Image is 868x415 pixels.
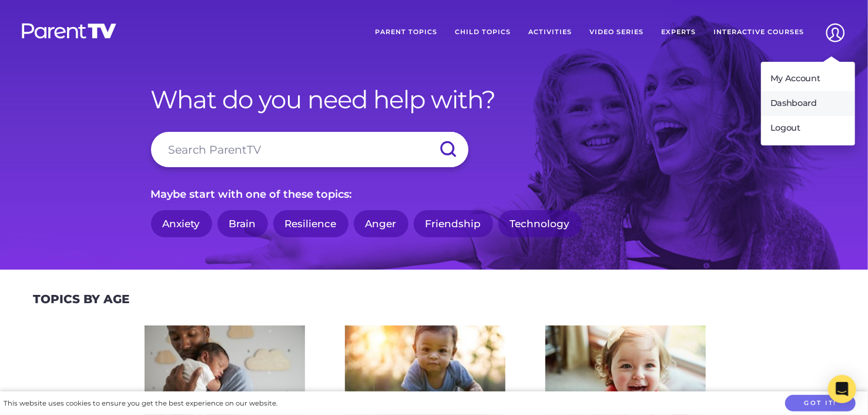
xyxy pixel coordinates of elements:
[414,210,493,238] a: Friendship
[652,18,705,47] a: Experts
[427,132,468,167] input: Submit
[151,210,212,238] a: Anxiety
[828,375,856,403] div: Open Intercom Messenger
[705,18,813,47] a: Interactive Courses
[151,185,718,204] p: Maybe start with one of these topics:
[446,18,520,47] a: Child Topics
[33,292,129,306] h2: Topics By Age
[151,85,718,114] h1: What do you need help with?
[273,210,348,238] a: Resilience
[217,210,268,238] a: Brain
[4,397,277,410] div: This website uses cookies to ensure you get the best experience on our website.
[761,67,855,91] a: My Account
[761,116,855,141] a: Logout
[498,210,582,238] a: Technology
[366,18,446,47] a: Parent Topics
[761,91,855,116] a: Dashboard
[785,395,856,412] button: Got it!
[520,18,581,47] a: Activities
[354,210,408,238] a: Anger
[151,132,468,167] input: Search ParentTV
[21,22,118,39] img: parenttv-logo-white.4c85aaf.svg
[820,18,850,48] img: Account
[581,18,652,47] a: Video Series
